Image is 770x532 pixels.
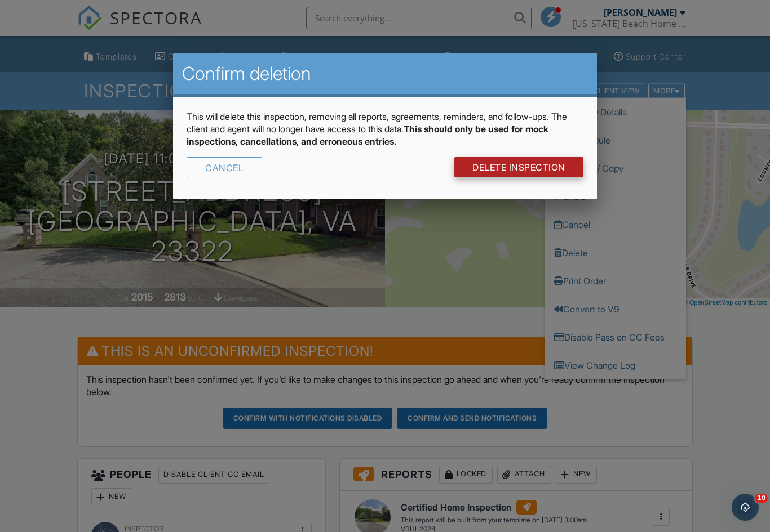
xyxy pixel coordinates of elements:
span: 10 [755,494,768,503]
div: Cancel [187,157,262,177]
h2: Confirm deletion [182,62,587,85]
iframe: Intercom live chat [732,494,759,521]
strong: This should only be used for mock inspections, cancellations, and erroneous entries. [187,123,548,147]
p: This will delete this inspection, removing all reports, agreements, reminders, and follow-ups. Th... [187,110,583,148]
a: DELETE Inspection [454,157,583,177]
